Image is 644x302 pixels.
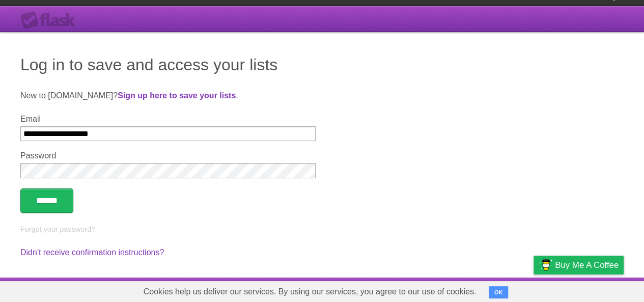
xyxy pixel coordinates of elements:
[559,280,624,299] a: Suggest a feature
[20,90,624,102] p: New to [DOMAIN_NAME]? .
[539,256,552,273] img: Buy me a coffee
[534,256,624,274] a: Buy me a coffee
[20,11,81,30] div: Flask
[520,280,547,299] a: Privacy
[489,286,509,298] button: OK
[20,115,316,124] label: Email
[20,151,316,160] label: Password
[20,52,624,77] h1: Log in to save and access your lists
[20,248,164,257] a: Didn't receive confirmation instructions?
[133,282,487,302] span: Cookies help us deliver our services. By using our services, you agree to our use of cookies.
[432,280,473,299] a: Developers
[486,280,508,299] a: Terms
[20,225,95,233] a: Forgot your password?
[398,280,419,299] a: About
[555,256,619,274] span: Buy me a coffee
[118,91,236,100] a: Sign up here to save your lists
